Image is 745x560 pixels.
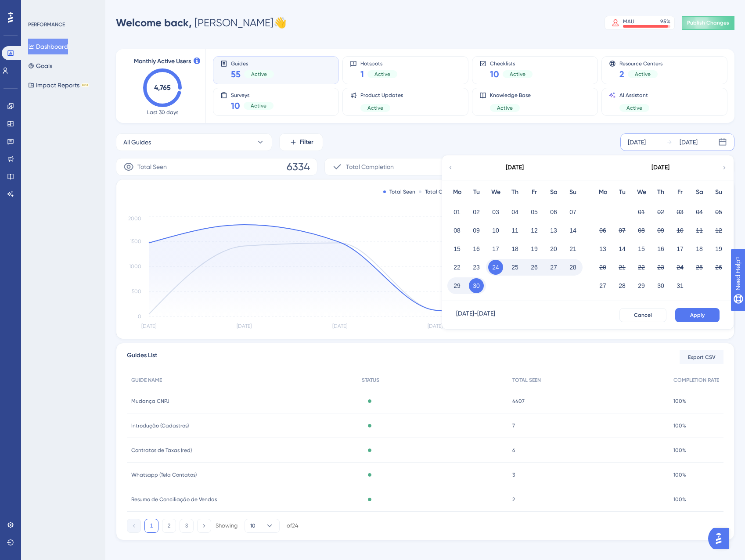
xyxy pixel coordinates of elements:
[546,205,561,219] button: 06
[615,223,630,238] button: 07
[527,260,542,275] button: 26
[360,92,403,99] span: Product Updates
[131,422,189,429] span: Introdução (Cadastros)
[450,223,464,238] button: 08
[131,447,192,454] span: Contratos de Taxas (red)
[162,519,176,533] button: 2
[28,58,52,74] button: Goals
[131,496,217,503] span: Resumo de Conciliação de Vendas
[615,278,630,293] button: 28
[138,313,141,319] tspan: 0
[565,205,580,219] button: 07
[512,422,515,429] span: 7
[651,187,670,197] div: Th
[467,187,486,197] div: Tu
[362,377,379,384] span: STATUS
[673,260,687,275] button: 24
[456,308,495,322] div: [DATE] - [DATE]
[675,308,720,322] button: Apply
[565,223,580,238] button: 14
[180,519,194,533] button: 3
[527,241,542,256] button: 19
[626,104,642,111] span: Active
[692,241,707,256] button: 18
[469,205,484,219] button: 02
[634,278,649,293] button: 29
[687,19,729,26] span: Publish Changes
[692,223,707,238] button: 11
[634,205,649,219] button: 01
[507,223,522,238] button: 11
[612,187,632,197] div: Tu
[251,102,266,109] span: Active
[670,187,690,197] div: Fr
[673,205,687,219] button: 03
[127,350,157,364] span: Guides List
[488,205,503,219] button: 03
[28,39,68,54] button: Dashboard
[450,278,464,293] button: 29
[673,471,686,478] span: 100%
[653,241,668,256] button: 16
[660,18,670,25] div: 95 %
[708,525,734,552] iframe: UserGuiding AI Assistant Launcher
[682,16,734,30] button: Publish Changes
[512,398,525,405] span: 4407
[154,83,171,92] text: 4,765
[512,496,515,503] span: 2
[634,241,649,256] button: 15
[546,223,561,238] button: 13
[692,260,707,275] button: 25
[673,377,719,384] span: COMPLETION RATE
[245,519,280,533] button: 10
[690,187,709,197] div: Sa
[635,71,651,78] span: Active
[428,323,443,329] tspan: [DATE]
[367,104,383,111] span: Active
[619,308,666,322] button: Cancel
[711,241,726,256] button: 19
[116,133,272,151] button: All Guides
[544,187,563,197] div: Sa
[593,187,612,197] div: Mo
[619,60,662,66] span: Resource Centers
[506,162,524,173] div: [DATE]
[490,60,533,66] span: Checklists
[469,223,484,238] button: 09
[81,83,89,87] div: BETA
[469,241,484,256] button: 16
[527,223,542,238] button: 12
[680,350,723,364] button: Export CSV
[250,522,256,529] span: 10
[141,323,156,329] tspan: [DATE]
[653,260,668,275] button: 23
[651,162,669,173] div: [DATE]
[673,398,686,405] span: 100%
[673,223,687,238] button: 10
[419,188,468,195] div: Total Completion
[709,187,728,197] div: Su
[563,187,583,197] div: Su
[673,241,687,256] button: 17
[546,260,561,275] button: 27
[507,241,522,256] button: 18
[595,223,610,238] button: 06
[383,188,415,195] div: Total Seen
[653,278,668,293] button: 30
[711,260,726,275] button: 26
[137,162,167,172] span: Total Seen
[488,260,503,275] button: 24
[131,377,162,384] span: GUIDE NAME
[131,398,169,405] span: Mudança CNPJ
[332,323,347,329] tspan: [DATE]
[565,260,580,275] button: 28
[595,241,610,256] button: 13
[673,278,687,293] button: 31
[634,260,649,275] button: 22
[628,137,646,147] div: [DATE]
[634,312,652,319] span: Cancel
[653,223,668,238] button: 09
[565,241,580,256] button: 21
[595,260,610,275] button: 20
